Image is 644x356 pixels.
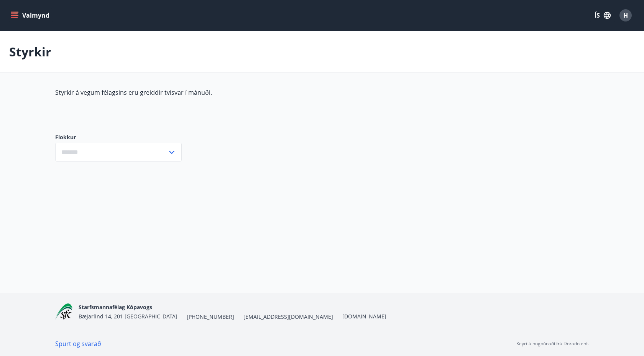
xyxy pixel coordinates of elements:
[616,6,635,25] button: H
[623,11,628,20] span: H
[55,133,182,141] label: Flokkur
[516,340,589,347] p: Keyrt á hugbúnaði frá Dorado ehf.
[9,8,53,22] button: menu
[342,313,386,320] a: [DOMAIN_NAME]
[590,8,615,22] button: ÍS
[9,43,51,60] p: Styrkir
[55,340,101,348] a: Spurt og svarað
[55,303,72,320] img: x5MjQkxwhnYn6YREZUTEa9Q4KsBUeQdWGts9Dj4O.png
[55,88,417,97] p: Styrkir á vegum félagsins eru greiddir tvisvar í mánuði.
[79,303,152,311] span: Starfsmannafélag Kópavogs
[243,313,333,321] span: [EMAIL_ADDRESS][DOMAIN_NAME]
[79,313,177,320] span: Bæjarlind 14, 201 [GEOGRAPHIC_DATA]
[187,313,234,321] span: [PHONE_NUMBER]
